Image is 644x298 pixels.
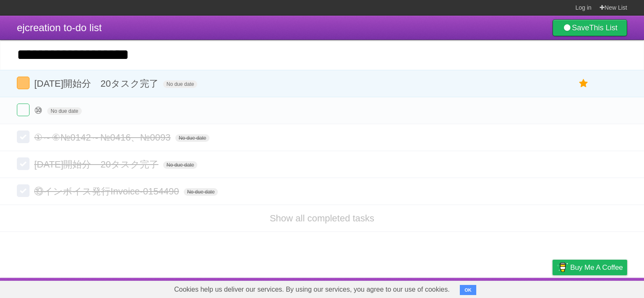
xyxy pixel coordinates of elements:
span: No due date [47,107,81,115]
a: Buy me a coffee [553,260,627,275]
span: No due date [163,80,197,88]
span: ①～⑥№0142～№0416、№0093 [34,132,173,143]
a: Developers [468,280,502,296]
label: Done [17,77,30,89]
b: This List [589,24,617,32]
a: Privacy [542,280,563,296]
a: Terms [513,280,531,296]
a: About [440,280,458,296]
a: Show all completed tasks [270,213,374,223]
label: Star task [576,77,592,90]
a: Suggest a feature [574,280,627,296]
span: No due date [175,134,209,142]
img: Buy me a coffee [557,260,568,274]
a: SaveThis List [553,19,627,36]
span: Cookies help us deliver our services. By using our services, you agree to our use of cookies. [166,281,458,298]
span: No due date [184,188,218,196]
span: ⑩ [34,105,45,116]
label: Done [17,184,30,197]
label: Done [17,130,30,143]
span: No due date [163,161,197,169]
span: ejcreation to-do list [17,22,102,33]
span: [DATE]開始分 20タスク完了 [34,159,161,170]
span: ⑲インボイス発行Invoice-0154490 [34,186,181,197]
label: Done [17,157,30,170]
span: [DATE]開始分 20タスク完了 [34,78,161,89]
label: Done [17,104,30,116]
span: Buy me a coffee [570,260,623,275]
button: OK [460,285,476,295]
